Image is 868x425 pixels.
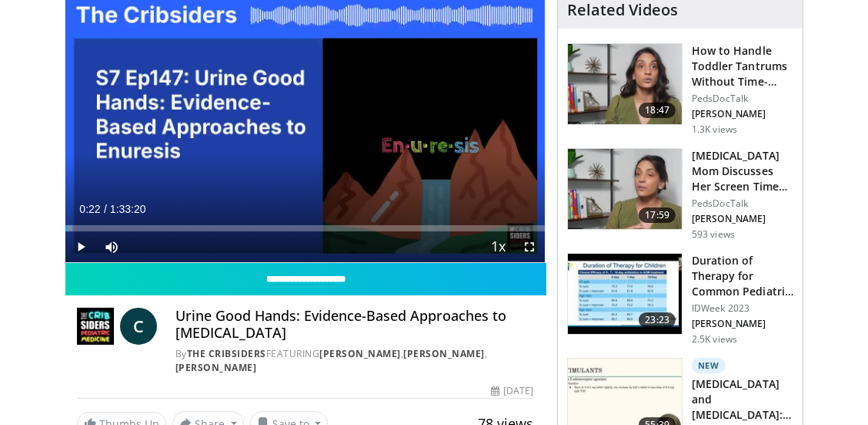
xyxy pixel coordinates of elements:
[692,376,793,423] h3: [MEDICAL_DATA] and [MEDICAL_DATA]: Stimming and Stimulants
[568,254,682,334] img: e1c5528f-ea3e-4198-aec8-51b2a8490044.150x105_q85_crop-smart_upscale.jpg
[567,253,793,346] a: 23:23 Duration of Therapy for Common Pediatric Infections: How Long Can Yo… IDWeek 2023 [PERSON_N...
[567,1,678,19] h4: Related Videos
[175,347,533,375] div: By FEATURING , ,
[77,308,114,345] img: The Cribsiders
[110,203,146,215] span: 1:33:20
[567,43,793,136] a: 18:47 How to Handle Toddler Tantrums Without Time-Outs: A Pediatrician’s S… PedsDocTalk [PERSON_N...
[120,308,157,345] a: C
[96,231,127,262] button: Mute
[692,253,793,299] h3: Duration of Therapy for Common Pediatric Infections: How Long Can Yo…
[568,44,682,124] img: 50ea502b-14b0-43c2-900c-1755f08e888a.150x105_q85_crop-smart_upscale.jpg
[692,108,793,120] p: [PERSON_NAME]
[692,43,793,89] h3: How to Handle Toddler Tantrums Without Time-Outs: A Pediatrician’s S…
[320,347,402,360] a: [PERSON_NAME]
[639,312,676,328] span: 23:23
[692,358,726,373] p: New
[175,308,533,341] h4: Urine Good Hands: Evidence-Based Approaches to [MEDICAL_DATA]
[492,384,533,398] div: [DATE]
[514,231,545,262] button: Fullscreen
[692,302,793,315] p: IDWeek 2023
[692,228,735,241] p: 593 views
[692,148,793,194] h3: [MEDICAL_DATA] Mom Discusses Her Screen Time Approach for Her Preschoo…
[65,225,545,231] div: Progress Bar
[639,207,676,223] span: 17:59
[692,333,737,346] p: 2.5K views
[104,203,107,215] span: /
[175,361,257,374] a: [PERSON_NAME]
[692,123,737,136] p: 1.3K views
[79,203,100,215] span: 0:22
[692,197,793,210] p: PedsDocTalk
[692,93,793,105] p: PedsDocTalk
[65,231,96,262] button: Play
[567,148,793,241] a: 17:59 [MEDICAL_DATA] Mom Discusses Her Screen Time Approach for Her Preschoo… PedsDocTalk [PERSON...
[692,318,793,330] p: [PERSON_NAME]
[187,347,266,360] a: The Cribsiders
[404,347,486,360] a: [PERSON_NAME]
[483,231,514,262] button: Playback Rate
[692,213,793,225] p: [PERSON_NAME]
[568,149,682,229] img: 545bfb05-4c46-43eb-a600-77e1c8216bd9.150x105_q85_crop-smart_upscale.jpg
[639,103,676,118] span: 18:47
